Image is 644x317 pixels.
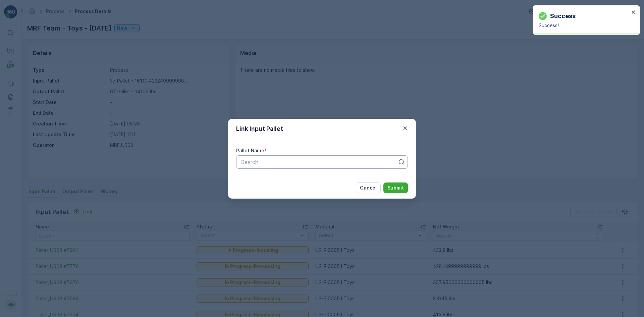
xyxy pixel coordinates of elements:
p: Link Input Pallet [236,124,283,134]
p: Submit [387,184,404,191]
p: Success! [539,22,629,29]
p: Search [241,158,397,166]
label: Pallet Name [236,148,264,153]
button: close [631,9,636,16]
p: Cancel [360,184,377,191]
p: Success [550,11,576,21]
button: Submit [383,182,408,193]
button: Cancel [356,182,381,193]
